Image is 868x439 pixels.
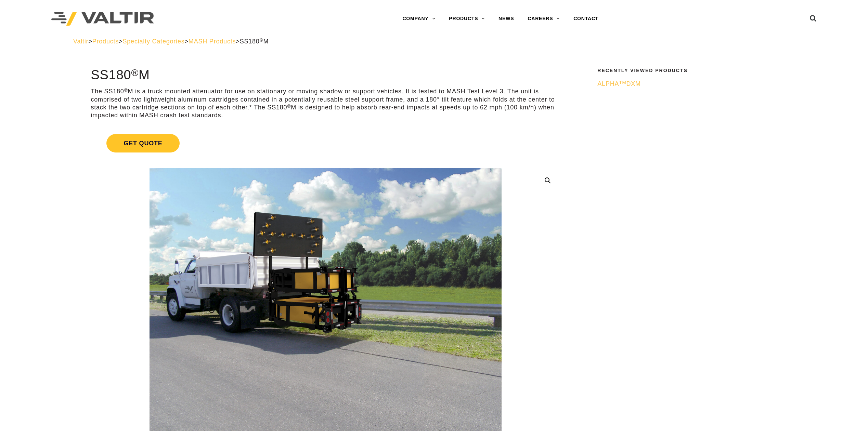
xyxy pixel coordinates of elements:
[189,38,236,45] a: MASH Products
[91,88,560,120] p: The SS180 M is a truck mounted attenuator for use on stationary or moving shadow or support vehic...
[106,134,179,152] span: Get Quote
[122,38,184,45] a: Specialty Categories
[442,12,492,26] a: PRODUCTS
[567,12,605,26] a: CONTACT
[240,38,269,45] span: SS180 M
[51,12,154,26] img: Valtir
[492,12,521,26] a: NEWS
[124,88,128,93] sup: ®
[597,68,790,73] h2: Recently Viewed Products
[287,104,291,109] sup: ®
[91,126,560,161] a: Get Quote
[619,80,626,85] sup: TM
[396,12,442,26] a: COMPANY
[92,38,119,45] a: Products
[91,68,560,82] h1: SS180 M
[73,38,88,45] a: Valtir
[260,38,263,43] sup: ®
[521,12,567,26] a: CAREERS
[597,80,790,88] a: ALPHATMDXM
[73,38,795,45] div: > > > >
[131,67,139,78] sup: ®
[597,80,641,87] span: ALPHA DXM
